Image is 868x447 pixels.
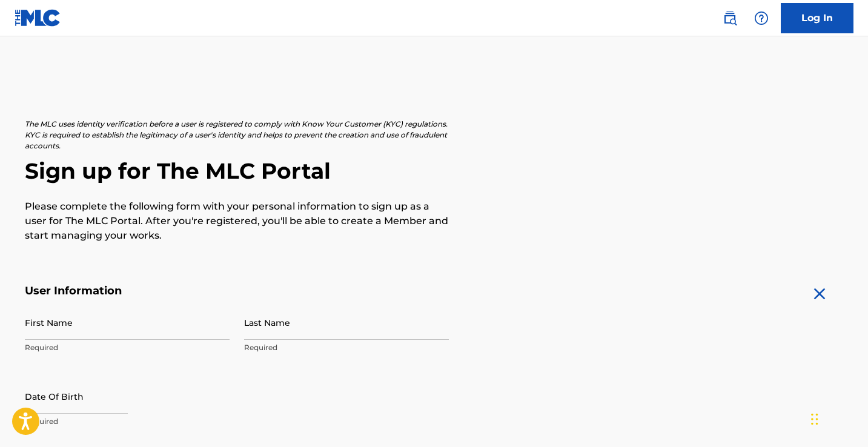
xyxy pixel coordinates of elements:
iframe: Chat Widget [807,389,868,447]
p: Please complete the following form with your personal information to sign up as a user for The ML... [25,199,449,243]
div: Help [749,6,774,30]
p: Required [25,342,230,353]
a: Public Search [718,6,742,30]
a: Log In [781,3,853,33]
p: The MLC uses identity verification before a user is registered to comply with Know Your Customer ... [25,119,449,151]
div: Drag [811,401,818,437]
img: search [723,11,737,25]
p: Required [25,416,230,427]
img: help [754,11,769,25]
h5: User Information [25,284,449,298]
p: Required [244,342,449,353]
h2: Sign up for The MLC Portal [25,157,844,185]
img: MLC Logo [15,9,61,27]
img: close [810,284,829,303]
